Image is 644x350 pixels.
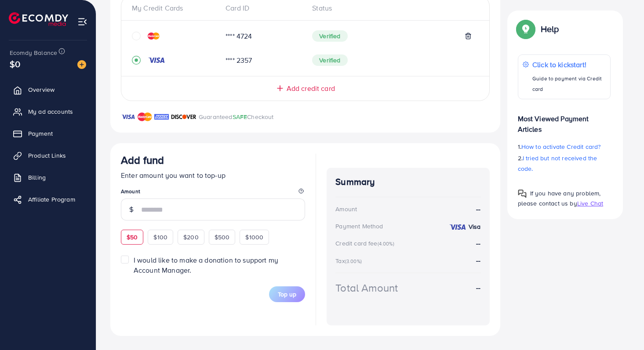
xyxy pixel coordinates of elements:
span: $50 [127,233,138,242]
strong: -- [476,204,480,214]
img: credit [148,57,165,64]
strong: -- [476,238,480,248]
button: Top up [269,286,305,302]
div: Status [305,3,478,13]
span: Overview [28,85,55,94]
svg: circle [132,32,141,40]
a: Payment [7,125,89,142]
span: My ad accounts [28,107,73,116]
span: Product Links [28,151,66,160]
span: Payment [28,129,53,138]
p: Most Viewed Payment Articles [518,106,611,134]
strong: -- [476,283,480,293]
p: Click to kickstart! [532,59,606,70]
div: Payment Method [335,222,383,231]
p: Guide to payment via Credit card [532,73,606,94]
div: Card ID [218,3,305,13]
div: Amount [335,205,357,213]
span: How to activate Credit card? [521,142,600,151]
a: Overview [7,81,89,98]
span: $500 [215,233,230,242]
img: Popup guide [518,189,527,198]
p: 2. [518,153,611,174]
span: $0 [10,58,20,70]
div: My Credit Cards [132,3,218,13]
span: $1000 [245,233,263,242]
small: (3.00%) [345,258,362,265]
div: Total Amount [335,280,398,296]
img: credit [449,224,466,231]
img: menu [77,17,87,27]
span: Add credit card [287,83,335,94]
img: image [77,60,86,69]
h3: Add fund [121,154,164,166]
span: $100 [153,233,167,242]
strong: Visa [469,222,481,231]
span: Affiliate Program [28,195,75,204]
a: Product Links [7,147,89,164]
img: brand [171,112,196,122]
span: Verified [312,54,347,66]
a: Billing [7,169,89,186]
span: I would like to make a donation to support my Account Manager. [134,255,278,275]
strong: -- [476,256,480,265]
legend: Amount [121,188,305,198]
img: brand [138,112,152,122]
p: 1. [518,141,611,152]
span: Top up [278,290,296,299]
span: If you have any problem, please contact us by [518,189,601,208]
span: Billing [28,173,46,182]
a: Affiliate Program [7,191,89,208]
span: Verified [312,30,347,42]
p: Enter amount you want to top-up [121,170,305,180]
iframe: Chat [607,310,637,343]
img: logo [9,12,68,26]
div: Tax [335,256,364,265]
img: credit [148,32,160,40]
p: Guaranteed Checkout [199,112,274,122]
img: Popup guide [518,21,534,37]
span: Live Chat [577,199,603,208]
span: I tried but not received the code. [518,154,597,173]
span: SAFE [233,112,247,121]
img: brand [154,112,169,122]
a: My ad accounts [7,103,89,120]
small: (4.00%) [378,240,394,247]
span: $200 [183,233,199,242]
svg: record circle [132,56,141,65]
img: brand [121,112,135,122]
span: Ecomdy Balance [10,48,57,57]
div: Credit card fee [335,239,397,248]
h4: Summary [335,177,480,188]
p: Help [541,24,559,34]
